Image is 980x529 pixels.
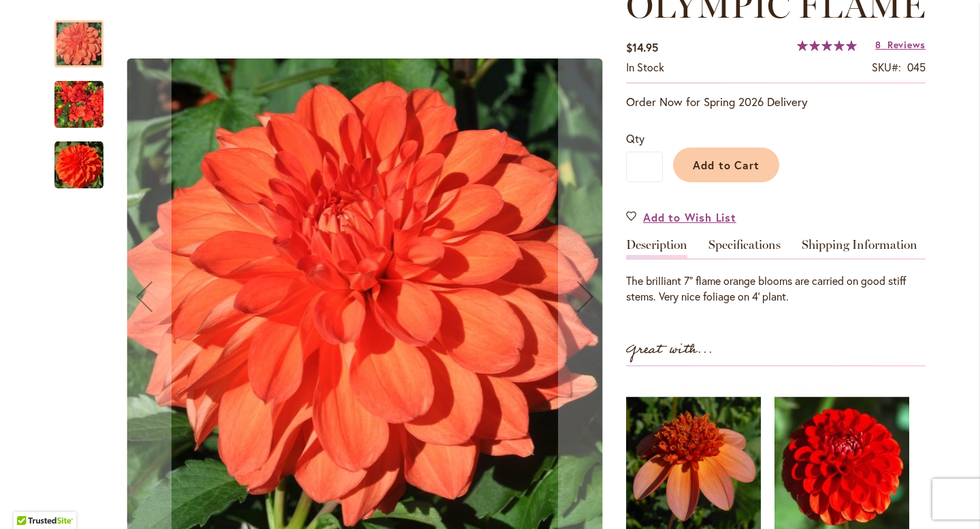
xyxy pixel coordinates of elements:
[673,148,779,182] button: Add to Cart
[54,141,103,190] img: Swan's Olympic Flame
[626,94,926,110] p: Order Now for Spring 2026 Delivery
[693,158,760,172] span: Add to Cart
[643,209,736,225] span: Add to Wish List
[708,239,781,258] a: Specifications
[875,38,881,51] span: 8
[907,60,926,75] div: 045
[626,239,926,305] div: Detailed Product Info
[626,40,658,54] span: $14.95
[872,60,901,74] strong: SKU
[54,128,103,188] div: Swan's Olympic Flame
[54,7,117,67] div: Swan's Olympic Flame
[10,481,48,519] iframe: Launch Accessibility Center
[54,67,117,128] div: Swan's Olympic Flame
[626,273,926,305] div: The brilliant 7" flame orange blooms are carried on good stiff stems. Very nice foliage on 4' plant.
[626,60,664,75] div: Availability
[887,38,926,51] span: Reviews
[626,209,736,225] a: Add to Wish List
[797,40,857,51] div: 100%
[875,38,926,51] a: 8 Reviews
[626,131,644,146] span: Qty
[626,60,664,74] span: In stock
[802,239,917,258] a: Shipping Information
[626,239,687,258] a: Description
[626,339,713,361] strong: Great with...
[54,72,103,137] img: Swan's Olympic Flame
